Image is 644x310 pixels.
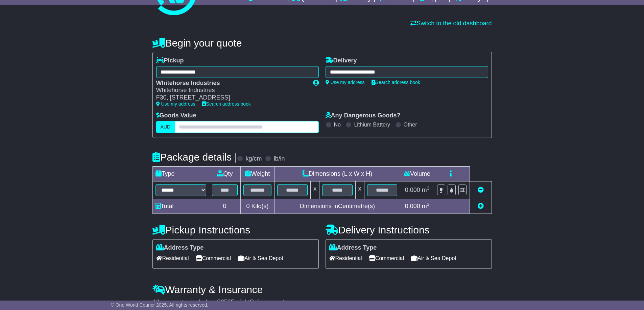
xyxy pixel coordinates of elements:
[478,203,484,209] a: Add new item
[334,121,341,128] label: No
[354,121,390,128] label: Lithium Battery
[275,199,400,214] td: Dimensions in Centimetre(s)
[329,253,362,263] span: Residential
[326,80,365,85] a: Use my address
[240,166,275,181] td: Weight
[152,299,492,306] div: All our quotes include a $ FreightSafe warranty.
[369,253,404,263] span: Commercial
[326,224,492,235] h4: Delivery Instructions
[221,299,231,305] span: 250
[156,80,306,87] div: Whitehorse Industries
[152,37,492,49] h4: Begin your quote
[355,181,364,199] td: x
[410,20,492,27] a: Switch to the old dashboard
[111,302,209,308] span: © One World Courier 2025. All rights reserved.
[273,155,285,163] label: lb/in
[422,203,430,209] span: m
[326,112,401,119] label: Any Dangerous Goods?
[156,57,184,64] label: Pickup
[209,199,240,214] td: 0
[156,87,306,94] div: Whitehorse Industries
[152,224,319,235] h4: Pickup Instructions
[275,166,400,181] td: Dimensions (L x W x H)
[156,253,189,263] span: Residential
[152,199,209,214] td: Total
[152,166,209,181] td: Type
[156,244,204,252] label: Address Type
[156,94,306,102] div: F30, [STREET_ADDRESS]
[196,253,231,263] span: Commercial
[156,121,175,133] label: AUD
[240,199,275,214] td: Kilo(s)
[156,112,196,119] label: Goods Value
[422,187,430,193] span: m
[246,203,249,209] span: 0
[427,186,430,191] sup: 3
[245,155,262,163] label: kg/cm
[152,151,237,163] h4: Package details |
[427,202,430,207] sup: 3
[404,121,417,128] label: Other
[405,203,420,209] span: 0.000
[156,101,195,107] a: Use my address
[411,253,456,263] span: Air & Sea Depot
[405,187,420,193] span: 0.000
[311,181,319,199] td: x
[202,101,251,107] a: Search address book
[478,187,484,193] a: Remove this item
[329,244,377,252] label: Address Type
[372,80,420,85] a: Search address book
[209,166,240,181] td: Qty
[400,166,434,181] td: Volume
[152,284,492,295] h4: Warranty & Insurance
[238,253,283,263] span: Air & Sea Depot
[326,57,357,64] label: Delivery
